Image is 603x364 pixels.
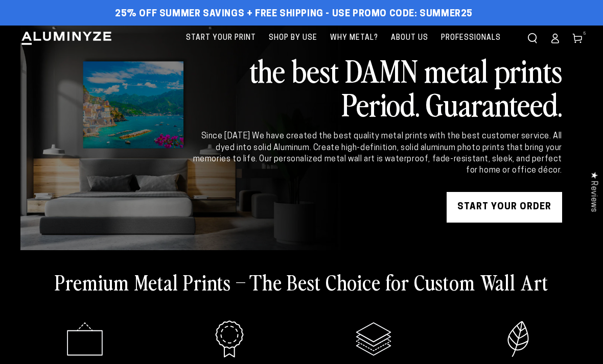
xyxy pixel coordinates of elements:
[325,26,383,51] a: Why Metal?
[584,163,603,220] div: Click to open Judge.me floating reviews tab
[447,192,562,223] a: START YOUR Order
[386,26,433,51] a: About Us
[181,26,261,51] a: Start Your Print
[191,53,562,120] h2: the best DAMN metal prints Period. Guaranteed.
[436,26,506,51] a: Professionals
[584,30,587,37] span: 5
[191,131,562,177] div: Since [DATE] We have created the best quality metal prints with the best customer service. All dy...
[186,32,256,44] span: Start Your Print
[521,27,544,50] summary: Search our site
[330,32,378,44] span: Why Metal?
[115,9,473,20] span: 25% off Summer Savings + Free Shipping - Use Promo Code: SUMMER25
[264,26,322,51] a: Shop By Use
[441,32,501,44] span: Professionals
[20,31,112,46] img: Aluminyze
[391,32,428,44] span: About Us
[269,32,317,44] span: Shop By Use
[55,269,548,295] h2: Premium Metal Prints – The Best Choice for Custom Wall Art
